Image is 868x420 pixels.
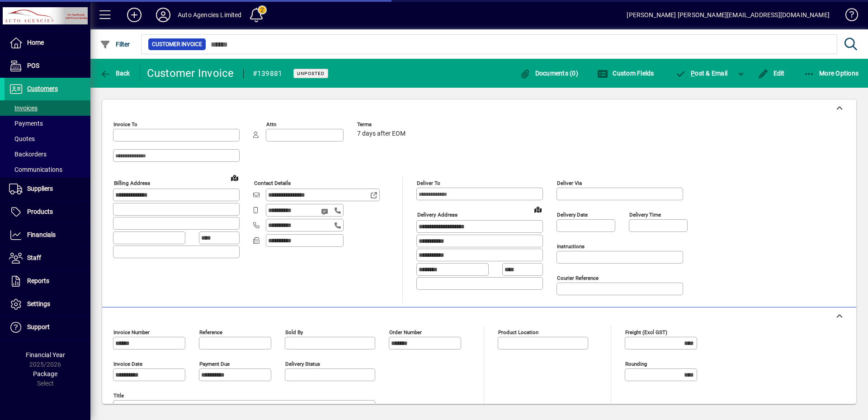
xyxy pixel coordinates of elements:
div: Auto Agencies Limited [178,8,242,22]
a: Products [5,201,90,223]
span: Customer Invoice [152,40,202,49]
button: Filter [98,36,132,52]
mat-label: Delivery status [285,361,320,367]
span: Staff [27,254,41,261]
a: Settings [5,293,90,316]
span: Financial Year [26,351,65,359]
mat-label: Invoice date [113,361,142,367]
a: POS [5,55,90,77]
mat-label: Invoice To [113,121,137,127]
div: #139881 [253,66,283,81]
span: Back [100,70,130,77]
mat-label: Invoice number [113,329,150,335]
button: Post & Email [671,65,732,81]
mat-label: Title [113,392,124,399]
mat-label: Sold by [285,329,303,335]
button: More Options [802,65,861,81]
span: Filter [100,41,130,48]
mat-label: Delivery date [557,212,588,218]
a: Support [5,316,90,339]
a: Suppliers [5,178,90,200]
button: Edit [755,65,787,81]
button: Back [98,65,132,81]
span: Terms [357,122,411,127]
span: Package [33,370,57,378]
div: Customer Invoice [147,66,234,80]
span: Support [27,323,50,330]
a: Backorders [5,146,90,162]
span: Backorders [9,151,47,158]
span: ost & Email [675,70,728,77]
a: View on map [227,170,242,185]
a: Staff [5,247,90,269]
mat-label: Freight (excl GST) [625,329,667,335]
span: Suppliers [27,185,53,192]
span: Financials [27,231,56,238]
button: Add [120,7,149,23]
span: 7 days after EOM [357,130,406,137]
mat-label: Product location [498,329,538,335]
button: Profile [149,7,178,23]
span: Unposted [297,71,325,76]
span: Reports [27,277,49,284]
app-page-header-button: Back [90,65,140,81]
a: Communications [5,162,90,177]
mat-label: Deliver via [557,180,582,186]
a: Invoices [5,100,90,116]
mat-label: Reference [199,329,222,335]
span: Settings [27,300,50,307]
mat-label: Courier Reference [557,275,599,281]
button: Send SMS [315,201,336,222]
span: Customers [27,85,58,92]
span: More Options [804,70,859,77]
span: Communications [9,166,62,173]
span: Documents (0) [519,70,578,77]
mat-label: Rounding [625,361,647,367]
span: Invoices [9,104,38,112]
span: Products [27,208,53,215]
button: Documents (0) [517,65,580,81]
mat-label: Deliver To [417,180,440,186]
a: Reports [5,270,90,293]
span: Custom Fields [597,70,654,77]
a: Payments [5,116,90,131]
a: Quotes [5,131,90,146]
span: Home [27,39,44,46]
span: Quotes [9,135,35,142]
mat-label: Attn [266,121,276,127]
a: Home [5,32,90,54]
a: Financials [5,224,90,246]
div: [PERSON_NAME] [PERSON_NAME][EMAIL_ADDRESS][DOMAIN_NAME] [627,8,830,22]
span: P [691,70,695,77]
mat-label: Instructions [557,243,585,250]
mat-label: Payment due [199,361,230,367]
span: Edit [758,70,785,77]
a: Knowledge Base [839,2,857,31]
mat-label: Delivery time [629,212,661,218]
span: POS [27,62,39,69]
button: Custom Fields [595,65,656,81]
mat-label: Order number [389,329,422,335]
a: View on map [531,202,545,217]
span: Payments [9,120,43,127]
